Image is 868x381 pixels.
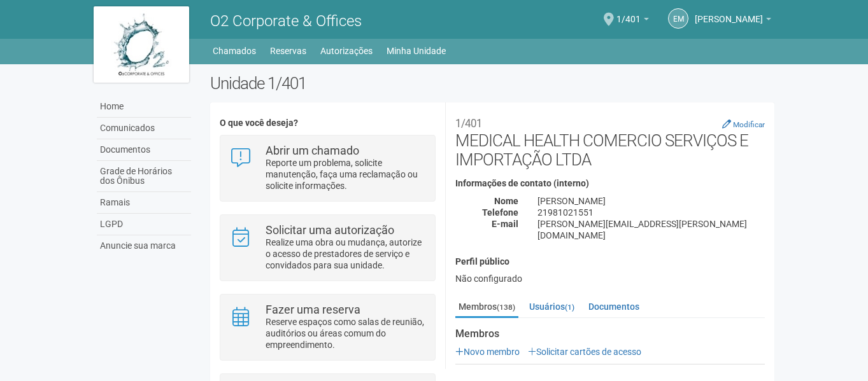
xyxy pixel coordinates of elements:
[97,214,191,235] a: LGPD
[695,16,771,26] a: [PERSON_NAME]
[455,273,765,284] div: Não configurado
[455,112,765,169] h2: MEDICAL HEALTH COMERCIO SERVIÇOS E IMPORTAÇÃO LTDA
[210,12,362,30] span: O2 Corporate & Offices
[455,179,765,188] h4: Informações de contato (interno)
[668,8,688,29] a: EM
[695,2,763,24] span: Eloisa Mazoni Guntzel
[97,139,191,161] a: Documentos
[97,96,191,118] a: Home
[733,120,765,129] small: Modificar
[528,207,774,218] div: 21981021551
[266,237,425,271] p: Realize uma obra ou mudança, autorize o acesso de prestadores de serviço e convidados para sua un...
[97,118,191,139] a: Comunicados
[210,74,775,93] h2: Unidade 1/401
[270,42,306,60] a: Reservas
[230,145,425,191] a: Abrir um chamado Reporte um problema, solicite manutenção, faça uma reclamação ou solicite inform...
[494,196,518,206] strong: Nome
[320,42,373,60] a: Autorizações
[97,235,191,256] a: Anuncie sua marca
[230,225,425,271] a: Solicitar uma autorização Realize uma obra ou mudança, autorize o acesso de prestadores de serviç...
[585,297,643,316] a: Documentos
[387,42,446,60] a: Minha Unidade
[97,192,191,214] a: Ramais
[220,118,436,128] h4: O que você deseja?
[97,161,191,192] a: Grade de Horários dos Ônibus
[492,219,518,229] strong: E-mail
[528,347,641,357] a: Solicitar cartões de acesso
[213,42,256,60] a: Chamados
[616,2,641,24] span: 1/401
[266,144,359,157] strong: Abrir um chamado
[526,297,578,316] a: Usuários(1)
[266,157,425,191] p: Reporte um problema, solicite manutenção, faça uma reclamação ou solicite informações.
[497,303,515,312] small: (138)
[455,328,765,340] strong: Membros
[266,223,394,237] strong: Solicitar uma autorização
[616,16,649,26] a: 1/401
[455,117,482,130] small: 1/401
[455,347,520,357] a: Novo membro
[94,6,189,83] img: logo.jpg
[565,303,574,312] small: (1)
[266,303,360,316] strong: Fazer uma reserva
[482,207,518,218] strong: Telefone
[455,297,518,318] a: Membros(138)
[528,195,774,207] div: [PERSON_NAME]
[528,218,774,241] div: [PERSON_NAME][EMAIL_ADDRESS][PERSON_NAME][DOMAIN_NAME]
[266,316,425,350] p: Reserve espaços como salas de reunião, auditórios ou áreas comum do empreendimento.
[455,257,765,267] h4: Perfil público
[722,119,765,129] a: Modificar
[230,304,425,350] a: Fazer uma reserva Reserve espaços como salas de reunião, auditórios ou áreas comum do empreendime...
